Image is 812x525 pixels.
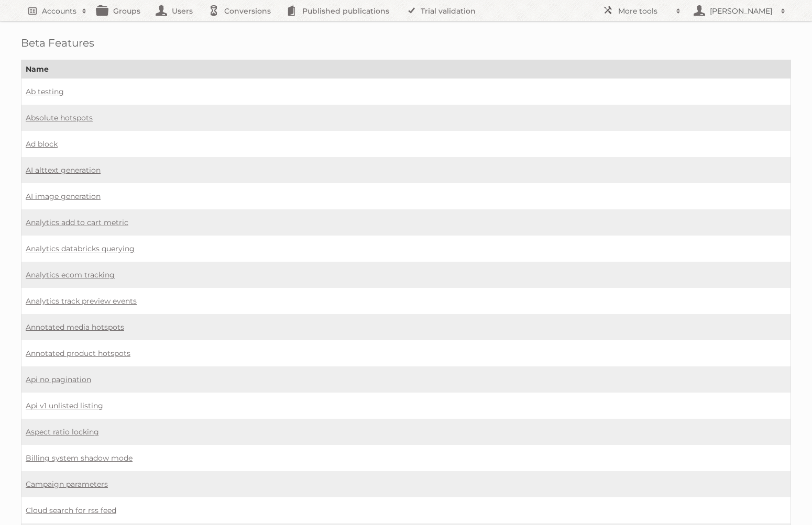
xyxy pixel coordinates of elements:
[26,427,99,437] a: Aspect ratio locking
[42,6,76,16] h2: Accounts
[618,6,671,16] h2: More tools
[707,6,775,16] h2: [PERSON_NAME]
[26,87,64,96] a: Ab testing
[26,113,93,122] a: Absolute hotspots
[26,506,116,515] a: Cloud search for rss feed
[26,218,128,227] a: Analytics add to cart metric
[26,270,115,280] a: Analytics ecom tracking
[26,139,58,149] a: Ad block
[26,401,103,410] a: Api v1 unlisted listing
[26,322,124,332] a: Annotated media hotspots
[26,192,101,201] a: AI image generation
[26,296,137,306] a: Analytics track preview events
[26,349,130,358] a: Annotated product hotspots
[21,60,791,79] th: Name
[21,37,791,49] h1: Beta Features
[26,453,133,463] a: Billing system shadow mode
[26,244,135,253] a: Analytics databricks querying
[26,375,91,384] a: Api no pagination
[26,165,101,175] a: AI alttext generation
[26,479,108,489] a: Campaign parameters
